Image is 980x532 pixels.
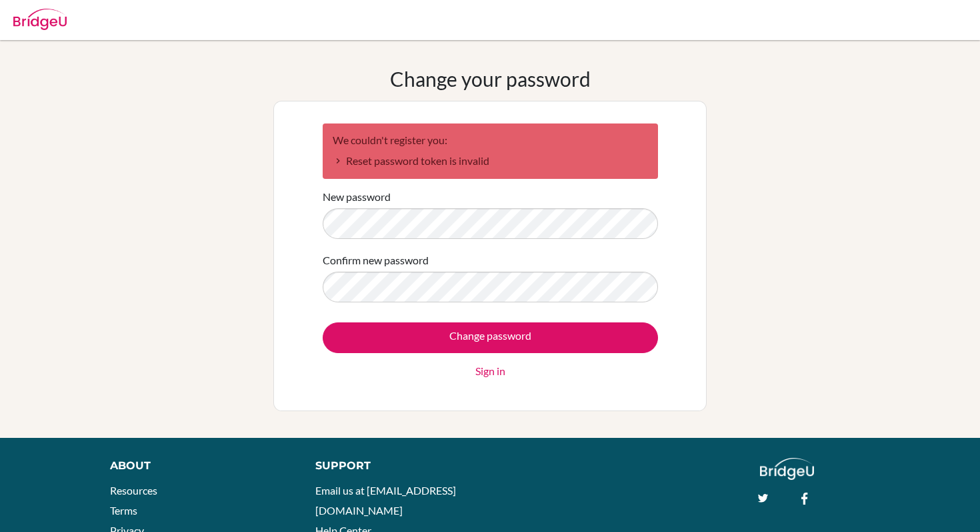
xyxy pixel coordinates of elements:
[323,322,658,353] input: Change password
[323,189,391,205] label: New password
[110,504,137,517] a: Terms
[315,458,477,474] div: Support
[110,484,157,497] a: Resources
[390,67,591,91] h1: Change your password
[333,153,648,169] li: Reset password token is invalid
[315,484,456,517] a: Email us at [EMAIL_ADDRESS][DOMAIN_NAME]
[475,363,505,379] a: Sign in
[110,458,285,474] div: About
[333,134,648,146] h2: We couldn't register you:
[760,458,814,480] img: logo_white@2x-f4f0deed5e89b7ecb1c2cc34c3e3d731f90f0f143d5ea2071677605dd97b5244.png
[13,9,67,30] img: Bridge-U
[323,252,429,268] label: Confirm new password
